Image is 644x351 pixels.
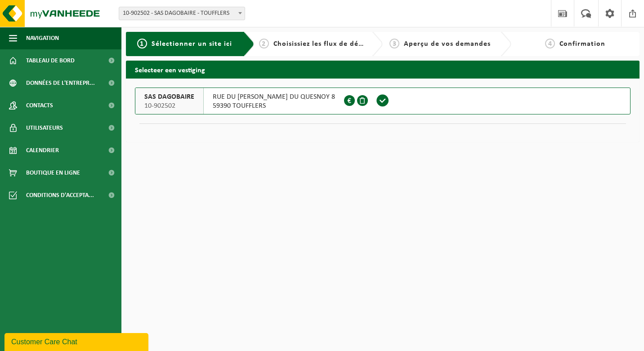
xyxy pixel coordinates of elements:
[26,117,63,139] span: Utilisateurs
[126,61,640,78] h2: Selecteer een vestiging
[559,40,605,48] span: Confirmation
[144,92,194,101] span: SAS DAGOBAIRE
[137,39,147,48] span: 1
[404,40,491,48] span: Aperçu de vos demandes
[213,101,335,110] span: 59390 TOUFFLERS
[26,184,94,206] span: Conditions d'accepta...
[26,162,80,184] span: Boutique en ligne
[213,92,335,101] span: RUE DU [PERSON_NAME] DU QUESNOY 8
[26,27,59,49] span: Navigation
[119,7,245,20] span: 10-902502 - SAS DAGOBAIRE - TOUFFLERS
[545,39,555,48] span: 4
[26,139,59,162] span: Calendrier
[259,39,269,48] span: 2
[273,40,423,48] span: Choisissiez les flux de déchets et récipients
[135,88,631,114] button: SAS DAGOBAIRE 10-902502 RUE DU [PERSON_NAME] DU QUESNOY 859390 TOUFFLERS
[4,331,150,351] iframe: chat widget
[144,101,194,110] span: 10-902502
[389,39,399,48] span: 3
[119,7,245,20] span: 10-902502 - SAS DAGOBAIRE - TOUFFLERS
[26,72,95,94] span: Données de l'entrepr...
[152,40,232,48] span: Sélectionner un site ici
[26,94,53,117] span: Contacts
[26,49,75,72] span: Tableau de bord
